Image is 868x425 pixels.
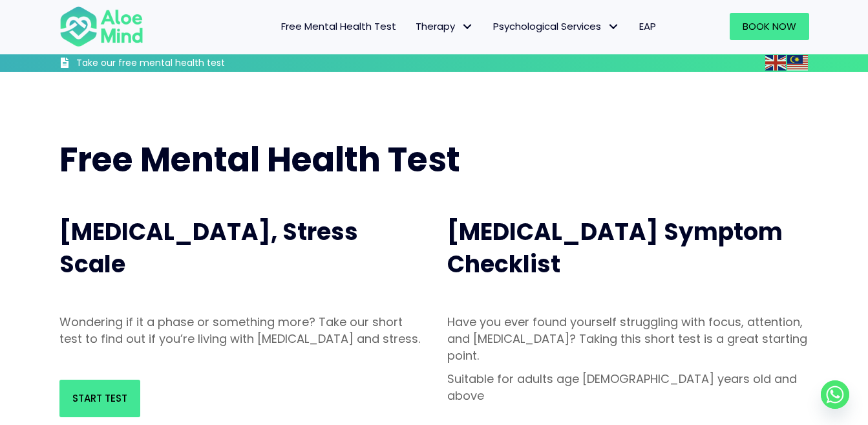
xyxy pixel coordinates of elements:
[493,19,620,33] span: Psychological Services
[483,13,630,40] a: Psychological ServicesPsychological Services: submenu
[447,371,809,404] p: Suitable for adults age [DEMOGRAPHIC_DATA] years old and above
[59,215,358,281] span: [MEDICAL_DATA], Stress Scale
[271,13,406,40] a: Free Mental Health Test
[821,380,849,409] a: Whatsapp
[59,136,460,183] span: Free Mental Health Test
[281,19,396,33] span: Free Mental Health Test
[630,13,666,40] a: EAP
[787,55,809,70] a: Malay
[458,17,477,36] span: Therapy: submenu
[743,19,796,33] span: Book Now
[406,13,483,40] a: TherapyTherapy: submenu
[59,5,143,48] img: Aloe mind Logo
[59,57,294,72] a: Take our free mental health test
[160,13,666,40] nav: Menu
[72,391,127,405] span: Start Test
[447,215,783,281] span: [MEDICAL_DATA] Symptom Checklist
[59,380,140,417] a: Start Test
[765,55,787,70] a: English
[787,55,808,71] img: ms
[59,314,421,347] p: Wondering if it a phase or something more? Take our short test to find out if you’re living with ...
[604,17,623,36] span: Psychological Services: submenu
[765,55,786,71] img: en
[76,57,294,70] h3: Take our free mental health test
[447,314,809,364] p: Have you ever found yourself struggling with focus, attention, and [MEDICAL_DATA]? Taking this sh...
[639,19,656,33] span: EAP
[730,13,809,40] a: Book Now
[416,19,474,33] span: Therapy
